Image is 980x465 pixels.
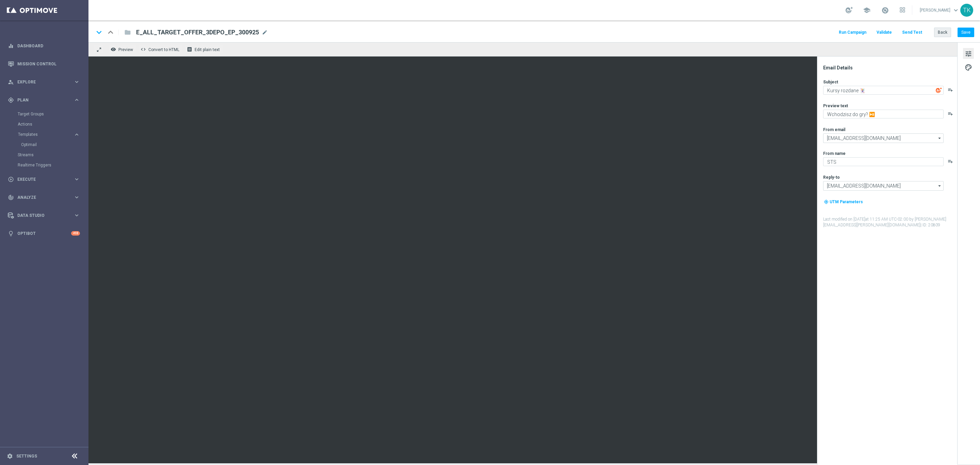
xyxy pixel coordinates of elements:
span: tune [965,49,972,58]
a: Mission Control [17,55,80,73]
span: Edit plain text [195,47,220,52]
label: Subject [823,79,838,85]
div: +10 [71,231,80,236]
a: Actions [18,122,71,127]
i: my_location [824,199,829,204]
button: playlist_add [948,159,953,164]
div: Execute [8,176,73,182]
img: optiGenie.svg [936,87,942,93]
input: Select [823,133,944,143]
i: arrow_drop_down [936,181,943,190]
i: keyboard_arrow_down [94,27,104,37]
a: Optibot [17,224,71,242]
div: Templates [18,132,73,137]
span: palette [965,63,972,72]
div: Optibot [8,224,80,242]
div: Mission Control [8,55,80,73]
button: Save [958,28,974,37]
i: play_circle_outline [8,176,14,182]
div: Templates [18,129,88,150]
a: Settings [16,454,37,458]
button: Data Studio keyboard_arrow_right [7,213,80,218]
button: Send Test [901,28,923,37]
div: Data Studio [8,212,73,219]
a: Streams [18,152,71,158]
i: lightbulb [8,230,14,237]
button: gps_fixed Plan keyboard_arrow_right [7,97,80,103]
a: Target Groups [18,111,71,117]
i: keyboard_arrow_right [73,131,80,138]
button: tune [963,48,974,59]
div: play_circle_outline Execute keyboard_arrow_right [7,177,80,182]
button: my_location UTM Parameters [823,198,864,206]
button: Run Campaign [838,28,867,37]
label: From name [823,151,846,156]
span: code [141,47,146,52]
span: Plan [17,98,73,102]
a: Optimail [21,142,71,147]
label: Preview text [823,103,848,109]
div: Dashboard [8,37,80,55]
div: Realtime Triggers [18,160,88,170]
span: E_ALL_TARGET_OFFER_3DEPO_EP_300925 [136,28,259,36]
i: keyboard_arrow_right [73,194,80,201]
button: Validate [876,28,893,37]
span: keyboard_arrow_down [952,6,960,14]
button: remove_red_eye Preview [109,45,136,54]
i: keyboard_arrow_right [73,97,80,103]
div: Optimail [21,140,88,150]
i: remove_red_eye [111,47,116,52]
span: Convert to HTML [148,47,179,52]
div: Explore [8,79,73,85]
a: Realtime Triggers [18,162,71,168]
label: Last modified on [DATE] at 11:25 AM UTC-02:00 by [PERSON_NAME][EMAIL_ADDRESS][PERSON_NAME][DOMAIN... [823,217,957,228]
span: mode_edit [262,29,268,35]
a: Dashboard [17,37,80,55]
button: Templates keyboard_arrow_right [18,132,80,137]
span: Templates [18,132,67,137]
div: TK [960,4,973,17]
a: [PERSON_NAME]keyboard_arrow_down [919,5,960,15]
button: equalizer Dashboard [7,43,80,49]
div: Streams [18,150,88,160]
i: playlist_add [948,111,953,116]
button: receipt Edit plain text [185,45,223,54]
button: track_changes Analyze keyboard_arrow_right [7,195,80,200]
span: Explore [17,80,73,84]
i: equalizer [8,43,14,49]
div: Plan [8,97,73,103]
button: code Convert to HTML [139,45,182,54]
span: Data Studio [17,213,73,218]
div: Analyze [8,194,73,201]
i: track_changes [8,194,14,201]
span: UTM Parameters [830,199,863,204]
i: settings [7,453,13,459]
span: | ID: 20809 [920,223,940,227]
button: person_search Explore keyboard_arrow_right [7,79,80,85]
i: keyboard_arrow_right [73,176,80,182]
i: person_search [8,79,14,85]
i: arrow_drop_down [936,134,943,143]
span: Preview [118,47,133,52]
i: gps_fixed [8,97,14,103]
span: Validate [877,30,892,35]
i: keyboard_arrow_right [73,79,80,85]
button: palette [963,62,974,73]
div: Actions [18,119,88,129]
button: playlist_add [948,87,953,93]
span: school [863,6,870,14]
label: From email [823,127,845,132]
label: Reply-to [823,175,840,180]
button: lightbulb Optibot +10 [7,231,80,236]
button: Mission Control [7,61,80,67]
